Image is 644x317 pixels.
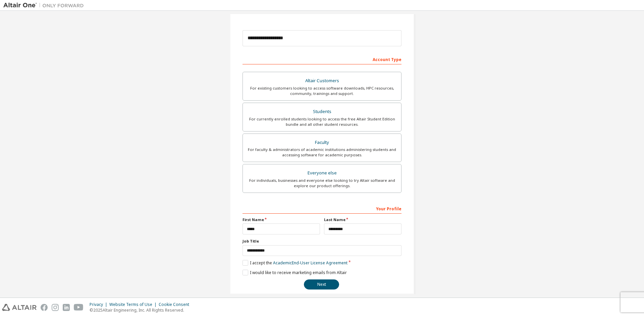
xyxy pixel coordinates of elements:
label: I would like to receive marketing emails from Altair [243,270,347,275]
img: Altair One [3,2,87,9]
img: facebook.svg [41,304,48,311]
div: Website Terms of Use [109,302,159,307]
div: Cookie Consent [159,302,193,307]
div: Your Profile [243,203,401,214]
div: Everyone else [247,168,397,178]
label: I accept the [243,260,347,266]
div: For existing customers looking to access software downloads, HPC resources, community, trainings ... [247,86,397,96]
div: Faculty [247,138,397,147]
div: Altair Customers [247,76,397,86]
img: altair_logo.svg [2,304,37,311]
label: Last Name [324,217,401,222]
img: linkedin.svg [63,304,70,311]
div: For individuals, businesses and everyone else looking to try Altair software and explore our prod... [247,178,397,189]
div: Privacy [90,302,109,307]
img: instagram.svg [52,304,59,311]
div: For currently enrolled students looking to access the free Altair Student Edition bundle and all ... [247,116,397,127]
div: Account Type [243,54,401,64]
img: youtube.svg [74,304,84,311]
label: Job Title [243,239,401,244]
p: © 2025 Altair Engineering, Inc. All Rights Reserved. [90,307,193,313]
label: First Name [243,217,320,222]
div: For faculty & administrators of academic institutions administering students and accessing softwa... [247,147,397,158]
div: Students [247,107,397,116]
button: Next [304,279,339,289]
a: Academic End-User License Agreement [273,260,347,266]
